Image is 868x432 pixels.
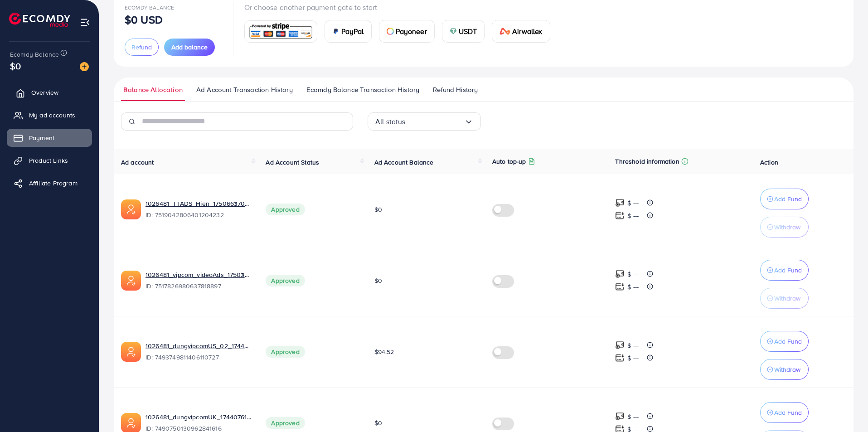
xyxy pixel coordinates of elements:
[375,115,406,129] span: All status
[244,20,317,43] a: card
[29,179,78,188] span: Affiliate Program
[7,129,92,147] a: Payment
[10,50,59,59] span: Ecomdy Balance
[459,26,477,37] span: USDT
[368,112,481,131] div: Search for option
[9,13,70,27] img: logo
[80,62,89,71] img: image
[374,418,382,427] span: $0
[442,20,485,43] a: cardUSDT
[774,293,800,304] p: Withdraw
[760,359,809,380] button: Withdraw
[125,14,163,25] p: $0 USD
[374,205,382,214] span: $0
[760,158,778,167] span: Action
[306,85,419,95] span: Ecomdy Balance Transaction History
[627,210,639,221] p: $ ---
[615,282,625,291] img: top-up amount
[512,26,542,37] span: Airwallex
[10,59,21,73] span: $0
[374,158,434,167] span: Ad Account Balance
[121,199,141,219] img: ic-ads-acc.e4c84228.svg
[760,331,809,352] button: Add Fund
[244,2,558,13] p: Or choose another payment gate to start
[164,39,215,56] button: Add balance
[406,115,464,129] input: Search for option
[121,271,141,291] img: ic-ads-acc.e4c84228.svg
[627,282,639,292] p: $ ---
[760,217,809,238] button: Withdraw
[615,269,625,279] img: top-up amount
[145,413,251,422] a: 1026481_dungvipcomUK_1744076183761
[627,198,639,209] p: $ ---
[396,26,427,37] span: Payoneer
[615,412,625,421] img: top-up amount
[760,288,809,309] button: Withdraw
[387,28,394,35] img: card
[7,106,92,124] a: My ad accounts
[374,276,382,285] span: $0
[325,20,372,43] a: cardPayPal
[374,347,394,356] span: $94.52
[774,194,802,204] p: Add Fund
[145,210,251,219] span: ID: 7519042806401204232
[615,211,625,220] img: top-up amount
[145,270,251,291] div: <span class='underline'>1026481_vipcom_videoAds_1750380509111</span></br>7517826980637818897
[266,275,305,286] span: Approved
[196,85,293,95] span: Ad Account Transaction History
[121,342,141,362] img: ic-ads-acc.e4c84228.svg
[31,88,58,97] span: Overview
[171,43,208,52] span: Add balance
[341,26,364,37] span: PayPal
[7,174,92,192] a: Affiliate Program
[266,158,319,167] span: Ad Account Status
[450,28,457,35] img: card
[492,156,526,167] p: Auto top-up
[499,28,510,35] img: card
[492,20,550,43] a: cardAirwallex
[29,111,75,120] span: My ad accounts
[145,270,251,279] a: 1026481_vipcom_videoAds_1750380509111
[7,83,92,102] a: Overview
[125,4,174,11] span: Ecomdy Balance
[247,22,314,41] img: card
[145,199,251,208] a: 1026481_TTADS_Hien_1750663705167
[615,156,679,167] p: Threshold information
[627,353,639,364] p: $ ---
[760,402,809,423] button: Add Fund
[774,222,800,233] p: Withdraw
[615,353,625,363] img: top-up amount
[145,353,251,362] span: ID: 7493749811406110727
[145,341,251,362] div: <span class='underline'>1026481_dungvipcomUS_02_1744774713900</span></br>7493749811406110727
[121,158,154,167] span: Ad account
[123,85,183,95] span: Balance Allocation
[774,407,802,418] p: Add Fund
[627,411,639,422] p: $ ---
[29,133,54,142] span: Payment
[774,265,802,276] p: Add Fund
[829,391,861,425] iframe: Chat
[615,198,625,208] img: top-up amount
[80,17,90,28] img: menu
[145,282,251,291] span: ID: 7517826980637818897
[145,341,251,350] a: 1026481_dungvipcomUS_02_1744774713900
[760,260,809,281] button: Add Fund
[774,364,800,375] p: Withdraw
[774,336,802,347] p: Add Fund
[379,20,435,43] a: cardPayoneer
[266,346,305,358] span: Approved
[760,189,809,209] button: Add Fund
[627,340,639,351] p: $ ---
[125,39,159,56] button: Refund
[615,340,625,350] img: top-up amount
[332,28,339,35] img: card
[433,85,478,95] span: Refund History
[627,269,639,280] p: $ ---
[131,43,152,52] span: Refund
[145,199,251,220] div: <span class='underline'>1026481_TTADS_Hien_1750663705167</span></br>7519042806401204232
[266,204,305,215] span: Approved
[7,151,92,170] a: Product Links
[29,156,68,165] span: Product Links
[266,417,305,429] span: Approved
